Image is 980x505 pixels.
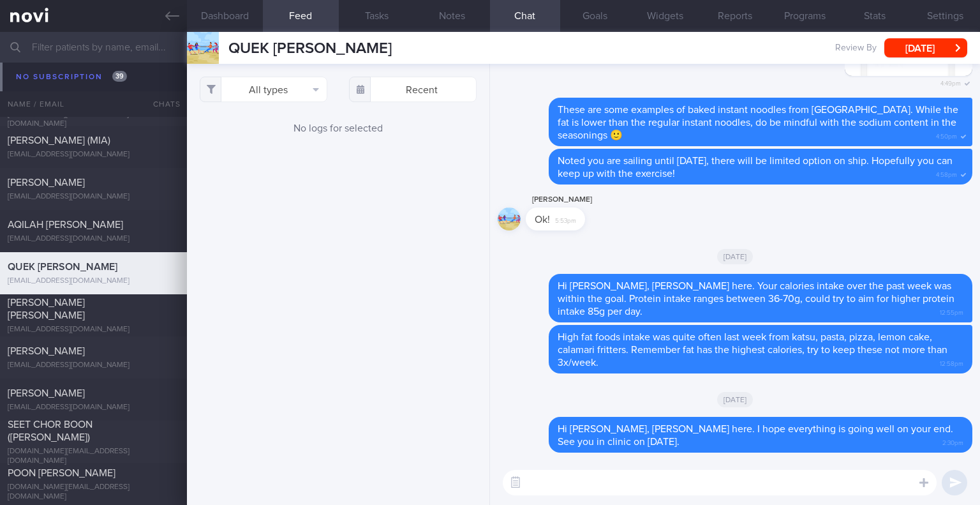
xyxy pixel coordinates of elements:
[8,72,179,82] div: [EMAIL_ADDRESS][DOMAIN_NAME]
[8,192,179,202] div: [EMAIL_ADDRESS][DOMAIN_NAME]
[8,388,85,398] span: [PERSON_NAME]
[8,325,179,335] div: [EMAIL_ADDRESS][DOMAIN_NAME]
[835,43,877,54] span: Review By
[558,424,953,447] span: Hi [PERSON_NAME], [PERSON_NAME] here. I hope everything is going well on your end. See you in cli...
[940,76,961,88] span: 4:49pm
[940,305,963,317] span: 12:55pm
[8,419,93,442] span: SEET CHOR BOON ([PERSON_NAME])
[8,361,179,370] div: [EMAIL_ADDRESS][DOMAIN_NAME]
[942,435,963,448] span: 2:30pm
[940,356,963,368] span: 12:58pm
[8,483,179,502] div: [DOMAIN_NAME][EMAIL_ADDRESS][DOMAIN_NAME]
[200,121,477,135] div: No logs for selected
[8,150,179,160] div: [EMAIL_ADDRESS][DOMAIN_NAME]
[558,156,953,179] span: Noted you are sailing until [DATE], there will be limited option on ship. Hopefully you can keep ...
[200,77,327,102] button: All types
[8,234,179,244] div: [EMAIL_ADDRESS][DOMAIN_NAME]
[558,105,958,140] span: These are some examples of baked instant noodles from [GEOGRAPHIC_DATA]. While the fat is lower t...
[8,447,179,466] div: [DOMAIN_NAME][EMAIL_ADDRESS][DOMAIN_NAME]
[8,110,179,129] div: [PERSON_NAME][EMAIL_ADDRESS][DOMAIN_NAME]
[717,249,754,264] span: [DATE]
[8,468,115,478] span: POON [PERSON_NAME]
[558,332,947,368] span: High fat foods intake was quite often last week from katsu, pasta, pizza, lemon cake, calamari fr...
[558,281,954,317] span: Hi [PERSON_NAME], [PERSON_NAME] here. Your calories intake over the past week was within the goal...
[8,177,85,188] span: [PERSON_NAME]
[884,38,967,57] button: [DATE]
[8,135,110,146] span: [PERSON_NAME] (MIA)
[936,129,957,141] span: 4:50pm
[717,392,754,407] span: [DATE]
[8,403,179,412] div: [EMAIL_ADDRESS][DOMAIN_NAME]
[555,213,576,225] span: 5:53pm
[8,346,85,356] span: [PERSON_NAME]
[228,41,392,56] span: QUEK [PERSON_NAME]
[535,215,550,225] span: Ok!
[526,192,623,207] div: [PERSON_NAME]
[8,298,85,320] span: [PERSON_NAME] [PERSON_NAME]
[8,82,165,105] span: [PERSON_NAME] [PERSON_NAME] [PERSON_NAME]
[8,262,117,272] span: QUEK [PERSON_NAME]
[936,167,957,179] span: 4:58pm
[8,276,179,286] div: [EMAIL_ADDRESS][DOMAIN_NAME]
[8,220,123,230] span: AQILAH [PERSON_NAME]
